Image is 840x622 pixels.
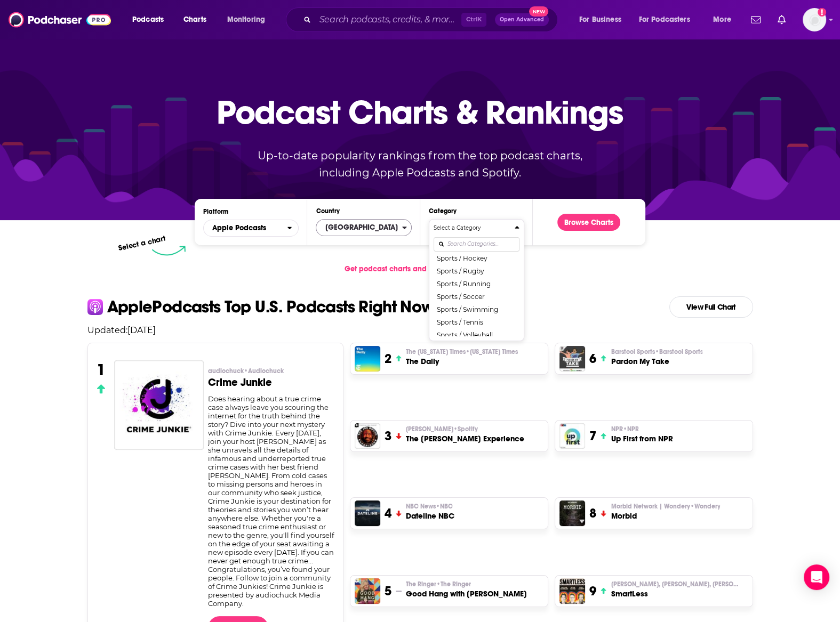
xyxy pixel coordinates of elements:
h3: Dateline NBC [406,511,454,521]
span: New [529,6,548,17]
h3: 6 [589,351,596,367]
h3: 9 [589,583,596,599]
img: Up First from NPR [559,423,585,449]
a: Get podcast charts and rankings via API [336,256,504,282]
button: open menu [706,11,745,28]
a: Morbid [559,500,585,526]
p: audiochuck • Audiochuck [208,367,334,375]
h3: Pardon My Take [611,356,702,367]
a: Barstool Sports•Barstool SportsPardon My Take [611,348,702,367]
p: Podcast Charts & Rankings [217,77,623,147]
p: Joe Rogan • Spotify [406,425,524,433]
a: audiochuck•AudiochuckCrime Junkie [208,367,334,394]
h2: Platforms [203,220,299,237]
a: The [US_STATE] Times•[US_STATE] TimesThe Daily [406,348,518,367]
h3: Good Hang with [PERSON_NAME] [406,588,527,599]
span: The [US_STATE] Times [406,348,518,356]
img: The Daily [355,346,380,371]
h3: Morbid [611,511,720,521]
svg: Add a profile image [818,8,826,17]
button: open menu [220,11,279,28]
a: View Full Chart [669,296,753,318]
a: Charts [177,11,213,28]
span: Morbid Network | Wondery [611,502,720,511]
a: Show notifications dropdown [773,11,790,29]
img: apple Icon [87,299,103,314]
span: • Spotify [453,425,478,433]
button: Categories [429,219,524,341]
img: select arrow [152,246,186,256]
button: Sports / Hockey [434,252,519,264]
img: Dateline NBC [355,500,380,526]
img: Podchaser - Follow, Share and Rate Podcasts [9,10,111,30]
span: audiochuck [208,367,284,375]
span: Podcasts [132,12,164,27]
a: The Joe Rogan Experience [355,423,380,449]
a: The Ringer•The RingerGood Hang with [PERSON_NAME] [406,580,527,599]
span: Open Advanced [500,17,544,22]
h3: Crime Junkie [208,377,334,388]
a: Morbid Network | Wondery•WonderyMorbid [611,502,720,521]
p: Jason Bateman, Sean Hayes, Will Arnett • Sirius XM [611,580,739,588]
span: Get podcast charts and rankings via API [345,264,485,273]
span: NBC News [406,502,453,511]
span: • NBC [436,503,453,510]
button: open menu [572,11,635,28]
h3: 5 [385,583,391,599]
button: Sports / Running [434,277,519,290]
h3: 4 [385,505,391,521]
span: • The Ringer [436,580,471,588]
button: Countries [316,219,411,236]
a: Crime Junkie [114,360,204,450]
p: Barstool Sports • Barstool Sports [611,348,702,356]
button: Browse Charts [557,214,620,231]
a: Show notifications dropdown [747,11,765,29]
img: User Profile [803,8,826,31]
button: open menu [632,11,706,28]
p: Updated: [DATE] [79,325,762,335]
button: open menu [203,220,299,237]
span: For Business [579,12,621,27]
button: Sports / Swimming [434,303,519,316]
span: The Ringer [406,580,471,588]
img: Good Hang with Amy Poehler [355,578,380,604]
span: • Wondery [690,503,720,510]
h3: SmartLess [611,588,739,599]
h3: The Daily [406,356,518,367]
h3: The [PERSON_NAME] Experience [406,433,524,444]
span: Charts [183,12,206,27]
p: NBC News • NBC [406,502,454,511]
h3: 3 [385,428,391,444]
span: NPR [611,425,638,433]
button: Sports / Volleyball [434,328,519,341]
img: Pardon My Take [559,346,585,371]
button: open menu [125,11,178,28]
img: SmartLess [559,578,585,604]
span: Logged in as anna.andree [803,8,826,31]
span: Ctrl K [461,13,486,27]
a: [PERSON_NAME], [PERSON_NAME], [PERSON_NAME]SmartLess [611,580,739,599]
span: • Audiochuck [244,367,284,375]
div: Does hearing about a true crime case always leave you scouring the internet for the truth behind ... [208,394,334,608]
span: Apple Podcasts [212,224,266,232]
button: Sports / Tennis [434,316,519,328]
a: NBC News•NBCDateline NBC [406,502,454,521]
span: • NPR [622,425,638,433]
h3: Up First from NPR [611,433,673,444]
h3: 1 [97,360,106,379]
p: NPR • NPR [611,425,673,433]
button: Open AdvancedNew [495,13,549,26]
h3: 8 [589,505,596,521]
